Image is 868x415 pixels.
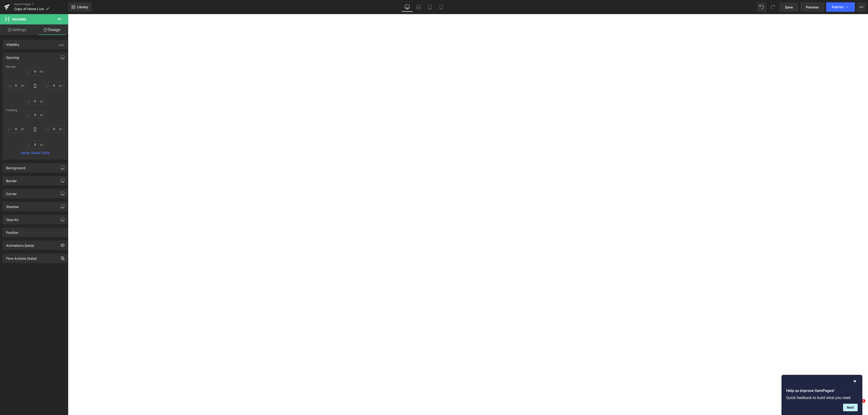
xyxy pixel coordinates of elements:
span: Publish [832,5,844,9]
div: Margin [6,65,64,68]
div: Shadow [6,202,19,209]
button: More [857,2,866,12]
div: (All) [59,40,64,48]
div: Spacing [6,53,19,59]
a: Tablet [424,2,435,12]
span: Library [77,5,88,9]
span: 1 [862,399,865,403]
button: Redo [768,2,777,12]
input: 0 [6,125,26,133]
a: Mobile [435,2,447,12]
div: Border [6,176,17,183]
a: Design [35,24,69,35]
input: 0 [44,82,64,89]
a: New Library [68,2,91,12]
a: Home Pages [14,2,68,6]
h2: Help us improve GemPages! [786,388,858,394]
button: Undo [757,2,766,12]
a: Preview [800,2,824,12]
a: Desktop [402,2,413,12]
div: Background [6,163,25,170]
div: Position [6,228,18,235]
input: 0 [25,141,45,149]
div: Help us improve GemPages! [786,379,858,411]
span: Copy of Home Live [14,7,44,11]
div: Corner [6,189,17,196]
button: Publish [826,2,855,12]
div: Animations (beta) [6,241,34,247]
a: Setup Global Style [6,151,64,155]
button: Next question [843,404,858,411]
div: Padding [6,109,64,112]
input: 0 [25,67,45,75]
div: Visibility [6,40,19,47]
a: Laptop [413,2,424,12]
input: 0 [25,111,45,119]
span: Save [785,5,793,10]
p: Quick feedback to build what you need. [786,395,858,400]
input: 0 [6,82,26,89]
input: 0 [44,125,64,133]
button: Hide survey [852,379,858,384]
input: 0 [25,97,45,105]
div: Flow Actions (beta) [6,254,37,260]
div: Opacity [6,215,19,222]
span: Preview [806,5,819,10]
span: Heading [12,17,26,21]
